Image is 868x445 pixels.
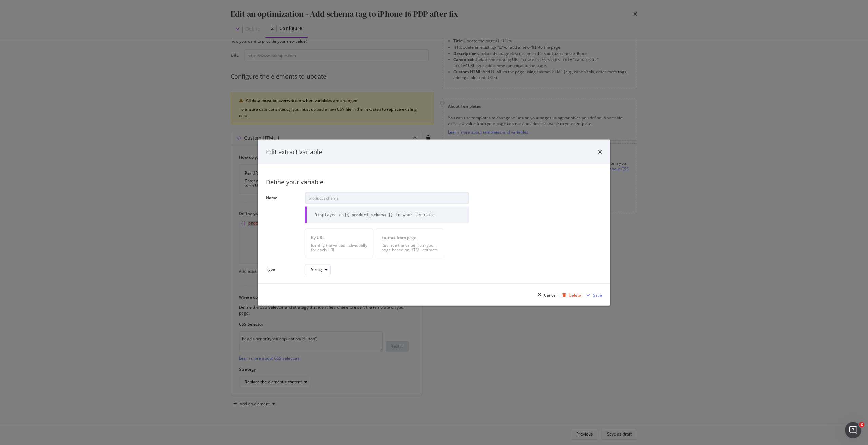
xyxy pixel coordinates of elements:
div: Identify the values individually for each URL [311,243,367,252]
div: Retrieve the value from your page based on HTML extracts [381,243,438,252]
iframe: Intercom live chat [845,422,861,438]
b: {{ product_schema }} [344,213,393,217]
div: String [311,267,322,271]
div: By URL [311,235,367,240]
label: Name [266,195,300,222]
div: Displayed as in your template [315,212,435,218]
div: modal [258,139,610,306]
span: 2 [859,422,864,427]
div: Edit extract variable [266,147,322,156]
button: Save [584,289,602,300]
div: Cancel [544,292,557,298]
div: Delete [569,292,581,298]
button: Cancel [535,289,557,300]
button: String [305,264,331,275]
button: Delete [559,289,581,300]
div: Extract from page [381,235,438,240]
div: Define your variable [266,178,602,187]
label: Type [266,266,300,274]
div: Save [593,292,602,298]
div: times [598,147,602,156]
